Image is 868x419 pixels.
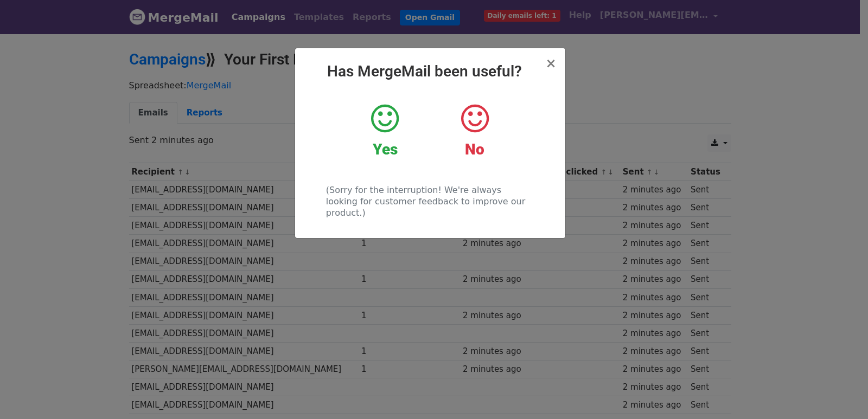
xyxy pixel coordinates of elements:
strong: No [465,140,484,158]
a: No [438,102,511,159]
span: × [545,56,556,71]
strong: Yes [373,140,398,158]
h2: Has MergeMail been useful? [304,62,557,81]
button: Close [545,57,556,70]
a: Yes [348,102,422,159]
p: (Sorry for the interruption! We're always looking for customer feedback to improve our product.) [326,184,534,218]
